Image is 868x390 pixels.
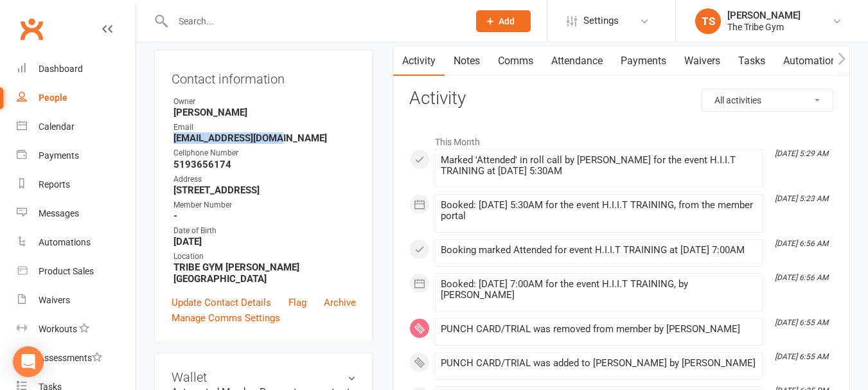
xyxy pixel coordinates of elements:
[17,170,136,199] a: Reports
[17,286,136,315] a: Waivers
[173,107,356,118] strong: [PERSON_NAME]
[775,194,828,203] i: [DATE] 5:23 AM
[17,199,136,228] a: Messages
[17,228,136,257] a: Automations
[173,173,356,186] div: Address
[173,159,356,170] strong: 5193656174
[542,46,612,76] a: Attendance
[675,46,729,76] a: Waivers
[39,353,102,363] div: Assessments
[288,295,306,310] a: Flag
[441,245,757,256] div: Booking marked Attended for event H.I.I.T TRAINING at [DATE] 7:00AM
[727,21,801,33] div: The Tribe Gym
[39,266,94,276] div: Product Sales
[173,184,356,196] strong: [STREET_ADDRESS]
[173,121,356,134] div: Email
[409,89,833,109] h3: Activity
[775,273,828,282] i: [DATE] 6:56 AM
[173,236,356,247] strong: [DATE]
[17,315,136,344] a: Workouts
[13,346,44,377] div: Open Intercom Messenger
[173,147,356,159] div: Cellphone Number
[17,257,136,286] a: Product Sales
[172,370,356,384] h3: Wallet
[173,199,356,211] div: Member Number
[39,295,70,305] div: Waivers
[499,16,515,26] span: Add
[39,179,70,190] div: Reports
[173,210,356,222] strong: -
[445,46,489,76] a: Notes
[172,310,280,326] a: Manage Comms Settings
[583,6,619,35] span: Settings
[729,46,774,76] a: Tasks
[39,237,91,247] div: Automations
[774,46,851,76] a: Automations
[441,358,757,369] div: PUNCH CARD/TRIAL was added to [PERSON_NAME] by [PERSON_NAME]
[17,55,136,84] a: Dashboard
[39,64,83,74] div: Dashboard
[489,46,542,76] a: Comms
[17,112,136,141] a: Calendar
[727,10,801,21] div: [PERSON_NAME]
[17,84,136,112] a: People
[39,324,77,334] div: Workouts
[173,132,356,144] strong: [EMAIL_ADDRESS][DOMAIN_NAME]
[441,200,757,222] div: Booked: [DATE] 5:30AM for the event H.I.I.T TRAINING, from the member portal
[172,295,271,310] a: Update Contact Details
[39,150,79,161] div: Payments
[17,141,136,170] a: Payments
[172,67,356,86] h3: Contact information
[775,239,828,248] i: [DATE] 6:56 AM
[173,261,356,285] strong: TRIBE GYM [PERSON_NAME][GEOGRAPHIC_DATA]
[409,129,833,149] li: This Month
[441,279,757,301] div: Booked: [DATE] 7:00AM for the event H.I.I.T TRAINING, by [PERSON_NAME]
[775,149,828,158] i: [DATE] 5:29 AM
[441,324,757,335] div: PUNCH CARD/TRIAL was removed from member by [PERSON_NAME]
[39,121,75,132] div: Calendar
[775,318,828,327] i: [DATE] 6:55 AM
[612,46,675,76] a: Payments
[775,352,828,361] i: [DATE] 6:55 AM
[173,251,356,263] div: Location
[695,8,721,34] div: TS
[169,12,459,30] input: Search...
[173,96,356,108] div: Owner
[39,93,67,103] div: People
[17,344,136,373] a: Assessments
[173,225,356,237] div: Date of Birth
[393,46,445,76] a: Activity
[441,155,757,177] div: Marked 'Attended' in roll call by [PERSON_NAME] for the event H.I.I.T TRAINING at [DATE] 5:30AM
[39,208,79,218] div: Messages
[324,295,356,310] a: Archive
[15,13,48,45] a: Clubworx
[476,10,531,32] button: Add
